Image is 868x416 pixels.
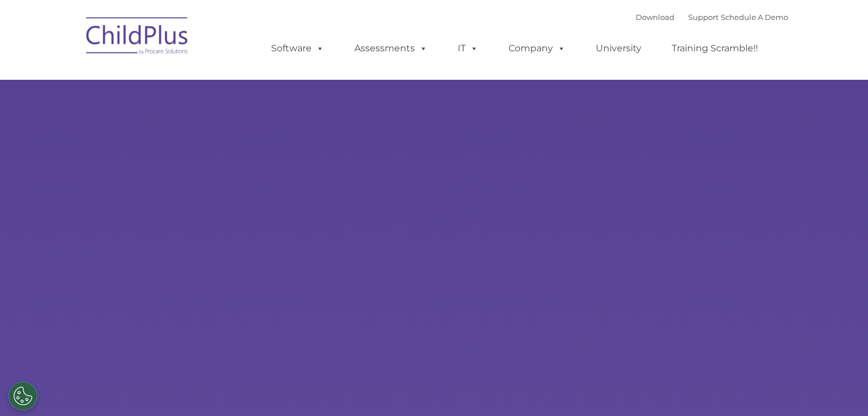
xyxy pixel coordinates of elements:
a: Software [260,37,336,60]
a: Schedule A Demo [721,13,788,22]
a: University [584,37,653,60]
font: | [636,13,788,22]
button: Cookies Settings [9,382,37,410]
a: Company [497,37,577,60]
img: ChildPlus by Procare Solutions [80,9,195,66]
a: Download [636,13,675,22]
a: Support [688,13,718,22]
a: Assessments [343,37,439,60]
a: Training Scramble!! [660,37,769,60]
a: IT [446,37,490,60]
